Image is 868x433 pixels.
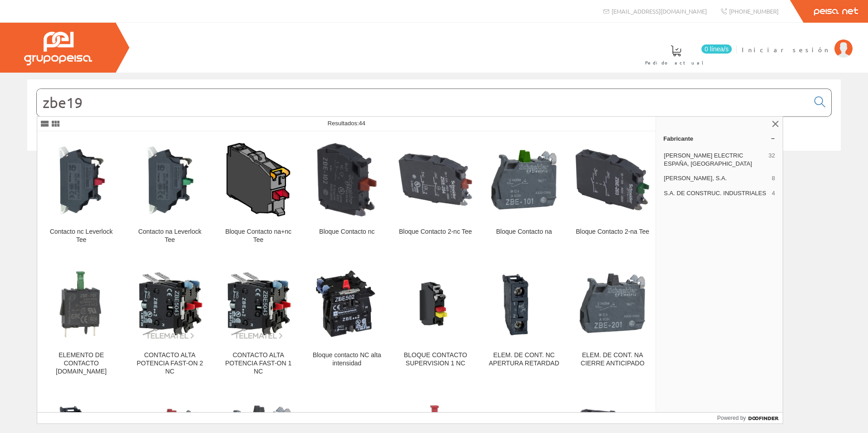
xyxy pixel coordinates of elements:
[717,414,746,422] span: Powered by
[399,143,472,216] img: Bloque Contacto 2-nc Tee
[126,132,214,255] a: Contacto na Leverlock Tee Contacto na Leverlock Tee
[576,351,649,368] div: ELEM. DE CONT. NA CIERRE ANTICIPADO
[487,351,561,368] div: ELEM. DE CONT. NC APERTURA RETARDAD
[359,120,365,127] span: 44
[568,255,656,386] a: ELEM. DE CONT. NA CIERRE ANTICIPADO ELEM. DE CONT. NA CIERRE ANTICIPADO
[214,132,302,255] a: Bloque Contacto na+nc Tee Bloque Contacto na+nc Tee
[391,255,479,386] a: BLOQUE CONTACTO SUPERVISION 1 NC BLOQUE CONTACTO SUPERVISION 1 NC
[772,174,775,182] span: 8
[487,266,561,340] img: ELEM. DE CONT. NC APERTURA RETARDAD
[126,255,214,386] a: CONTACTO ALTA POTENCIA FAST-ON 2 NC CONTACTO ALTA POTENCIA FAST-ON 2 NC
[664,174,768,182] span: [PERSON_NAME], S.A.
[133,228,207,244] div: Contacto na Leverlock Tee
[37,89,809,116] input: Buscar...
[717,413,783,423] a: Powered by
[480,132,568,255] a: Bloque Contacto na Bloque Contacto na
[310,228,384,236] div: Bloque Contacto nc
[303,132,391,255] a: Bloque Contacto nc Bloque Contacto nc
[37,132,125,255] a: Contacto nc Leverlock Tee Contacto nc Leverlock Tee
[399,266,472,340] img: BLOQUE CONTACTO SUPERVISION 1 NC
[576,143,649,216] img: Bloque Contacto 2-na Tee
[328,120,365,127] span: Resultados:
[44,228,118,244] div: Contacto nc Leverlock Tee
[44,143,118,216] img: Contacto nc Leverlock Tee
[487,228,561,236] div: Bloque Contacto na
[222,266,295,340] img: CONTACTO ALTA POTENCIA FAST-ON 1 NC
[310,351,384,368] div: Bloque contacto NC alta intensidad
[612,7,707,15] span: [EMAIL_ADDRESS][DOMAIN_NAME]
[222,143,295,216] img: Bloque Contacto na+nc Tee
[772,189,775,197] span: 4
[729,7,779,15] span: [PHONE_NUMBER]
[742,45,830,54] span: Iniciar sesión
[664,189,768,197] span: S.A. DE CONSTRUC. INDUSTRIALES
[310,266,384,340] img: Bloque contacto NC alta intensidad
[656,131,783,146] a: Fabricante
[568,132,656,255] a: Bloque Contacto 2-na Tee Bloque Contacto 2-na Tee
[44,351,118,376] div: ELEMENTO DE CONTACTO [DOMAIN_NAME]
[645,58,707,67] span: Pedido actual
[399,228,472,236] div: Bloque Contacto 2-nc Tee
[664,152,765,168] span: [PERSON_NAME] ELECTRIC ESPAÑA, [GEOGRAPHIC_DATA]
[37,255,125,386] a: ELEMENTO DE CONTACTO C.IMP.NA ELEMENTO DE CONTACTO [DOMAIN_NAME]
[222,351,295,376] div: CONTACTO ALTA POTENCIA FAST-ON 1 NC
[480,255,568,386] a: ELEM. DE CONT. NC APERTURA RETARDAD ELEM. DE CONT. NC APERTURA RETARDAD
[310,143,384,216] img: Bloque Contacto nc
[222,228,295,244] div: Bloque Contacto na+nc Tee
[214,255,302,386] a: CONTACTO ALTA POTENCIA FAST-ON 1 NC CONTACTO ALTA POTENCIA FAST-ON 1 NC
[133,351,207,376] div: CONTACTO ALTA POTENCIA FAST-ON 2 NC
[576,228,649,236] div: Bloque Contacto 2-na Tee
[27,162,841,170] div: © Grupo Peisa
[742,38,853,46] a: Iniciar sesión
[303,255,391,386] a: Bloque contacto NC alta intensidad Bloque contacto NC alta intensidad
[133,143,207,216] img: Contacto na Leverlock Tee
[391,132,479,255] a: Bloque Contacto 2-nc Tee Bloque Contacto 2-nc Tee
[701,44,732,54] span: 0 línea/s
[133,266,207,340] img: CONTACTO ALTA POTENCIA FAST-ON 2 NC
[576,266,649,340] img: ELEM. DE CONT. NA CIERRE ANTICIPADO
[769,152,775,168] span: 32
[44,266,118,340] img: ELEMENTO DE CONTACTO C.IMP.NA
[399,351,472,368] div: BLOQUE CONTACTO SUPERVISION 1 NC
[24,32,92,65] img: Grupo Peisa
[487,143,561,216] img: Bloque Contacto na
